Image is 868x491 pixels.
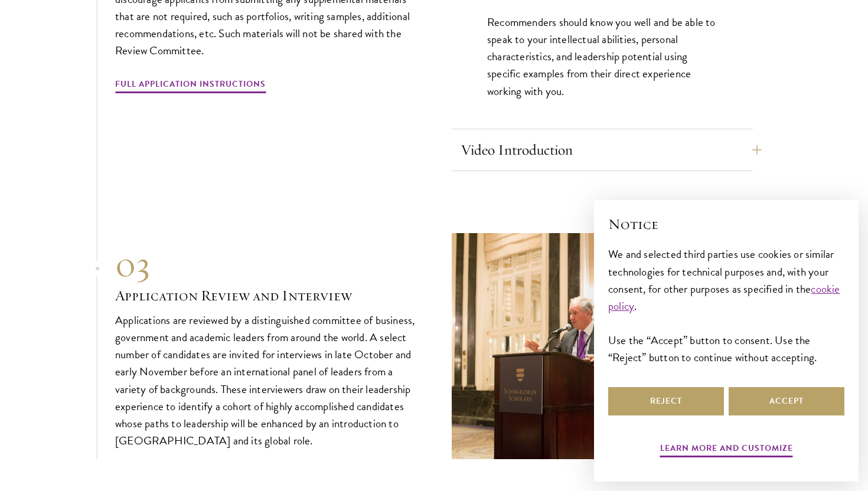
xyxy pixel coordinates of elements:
[115,77,266,95] a: Full Application Instructions
[115,312,416,449] p: Applications are reviewed by a distinguished committee of business, government and academic leade...
[115,286,416,306] h3: Application Review and Interview
[660,441,793,459] button: Learn more and customize
[608,245,844,365] div: We and selected third parties use cookies or similar technologies for technical purposes and, wit...
[608,280,840,315] a: cookie policy
[729,387,844,415] button: Accept
[608,214,844,234] h2: Notice
[115,243,416,286] div: 03
[487,14,717,99] p: Recommenders should know you well and be able to speak to your intellectual abilities, personal c...
[461,136,762,164] button: Video Introduction
[608,387,724,415] button: Reject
